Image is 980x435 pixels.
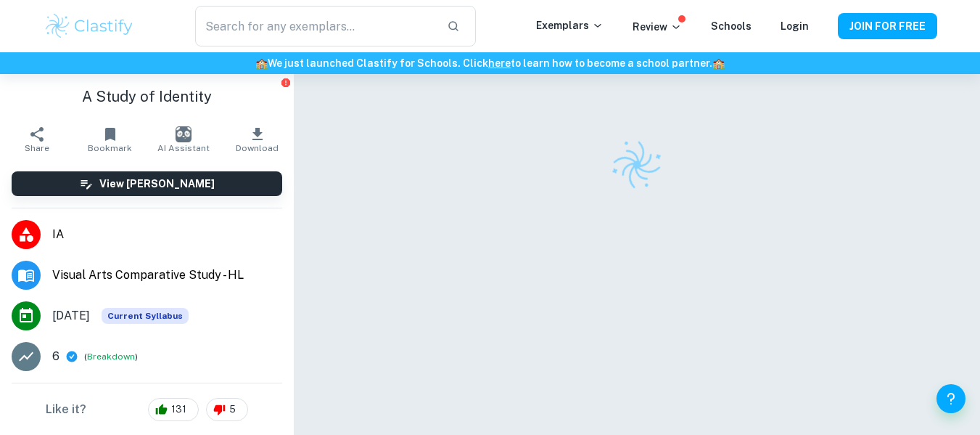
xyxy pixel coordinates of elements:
[255,57,268,69] span: 🏫
[52,267,282,284] span: Visual Arts Comparative Study - HL
[157,143,210,153] span: AI Assistant
[221,119,294,160] button: Download
[88,143,132,153] span: Bookmark
[148,398,199,421] div: 131
[87,350,135,363] button: Breakdown
[221,402,244,417] span: 5
[176,126,192,142] img: AI Assistant
[536,17,604,33] p: Exemplars
[102,308,189,324] div: This exemplar is based on the current syllabus. Feel free to refer to it for inspiration/ideas wh...
[52,226,282,243] span: IA
[781,20,809,32] a: Login
[936,384,965,413] button: Help and Feedback
[838,13,937,39] button: JOIN FOR FREE
[280,77,291,88] button: Report issue
[206,398,248,421] div: 5
[147,119,221,160] button: AI Assistant
[633,19,682,35] p: Review
[711,20,752,32] a: Schools
[102,308,189,324] span: Current Syllabus
[488,57,511,69] a: here
[163,402,194,417] span: 131
[99,176,215,192] h6: View [PERSON_NAME]
[12,171,282,196] button: View [PERSON_NAME]
[236,143,279,153] span: Download
[52,307,90,325] span: [DATE]
[84,350,138,364] span: ( )
[3,55,977,71] h6: We just launched Clastify for Schools. Click to learn how to become a school partner.
[44,12,136,41] img: Clastify logo
[73,119,147,160] button: Bookmark
[52,348,59,365] p: 6
[712,57,725,69] span: 🏫
[195,6,435,46] input: Search for any exemplars...
[12,86,282,107] h1: A Study of Identity
[46,401,86,418] h6: Like it?
[25,143,49,153] span: Share
[604,131,670,198] img: Clastify logo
